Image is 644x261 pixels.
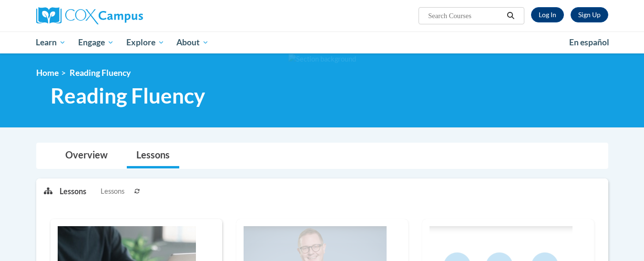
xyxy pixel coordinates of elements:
span: Explore [126,37,164,48]
a: Overview [56,143,117,168]
span: Reading Fluency [51,83,205,108]
span: Engage [78,37,114,48]
a: Learn [30,31,72,53]
span: About [176,37,209,48]
span: Reading Fluency [70,68,131,78]
a: Register [571,7,608,22]
span: En español [569,37,609,47]
a: Home [36,68,59,78]
a: Lessons [127,143,179,168]
span: Lessons [101,186,124,197]
input: Search Courses [427,10,503,21]
a: Engage [72,31,120,53]
img: Cox Campus [36,7,143,24]
p: Lessons [60,186,86,197]
div: Main menu [22,31,623,53]
a: Cox Campus [36,7,217,24]
button: Search [503,10,518,21]
a: About [170,31,215,53]
a: Log In [531,7,564,22]
a: En español [563,32,615,52]
img: Section background [288,54,356,64]
a: Explore [120,31,171,53]
span: Learn [36,37,66,48]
